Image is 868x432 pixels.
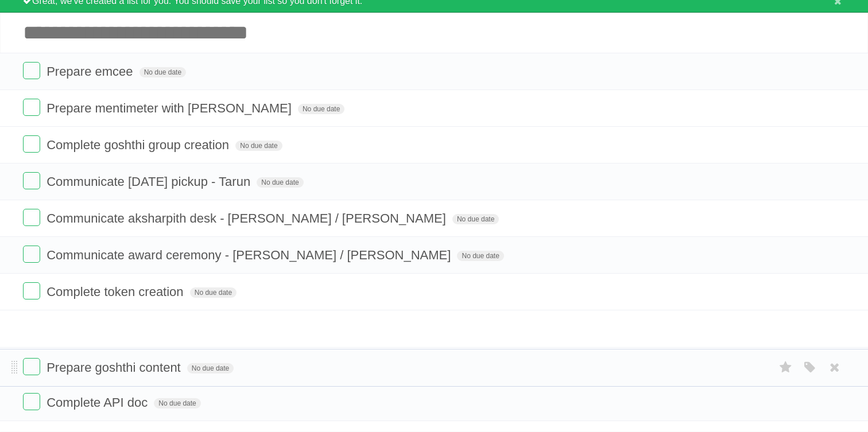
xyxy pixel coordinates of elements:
label: Done [23,246,40,263]
label: Done [23,209,40,226]
label: Done [23,62,40,79]
span: No due date [139,67,186,77]
span: Prepare emcee [46,64,135,79]
label: Done [23,282,40,299]
span: No due date [190,287,237,298]
label: Done [23,172,40,189]
span: Communicate [DATE] pickup - Tarun [46,174,253,189]
span: Complete API doc [46,395,150,410]
span: Complete goshthi group creation [46,138,232,152]
label: Done [23,393,40,410]
span: Prepare goshthi content [46,360,184,375]
span: Complete token creation [46,285,186,299]
label: Done [23,99,40,116]
span: Prepare mentimeter with [PERSON_NAME] [46,101,294,115]
span: No due date [235,141,282,151]
span: No due date [257,177,303,188]
label: Star task [775,358,797,377]
span: No due date [452,214,499,224]
span: No due date [298,104,344,114]
span: Communicate award ceremony - [PERSON_NAME] / [PERSON_NAME] [46,248,454,262]
span: No due date [187,363,234,373]
label: Done [23,358,40,375]
label: Done [23,135,40,153]
span: Communicate aksharpith desk - [PERSON_NAME] / [PERSON_NAME] [46,211,449,225]
span: No due date [154,398,200,408]
span: No due date [457,251,503,261]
